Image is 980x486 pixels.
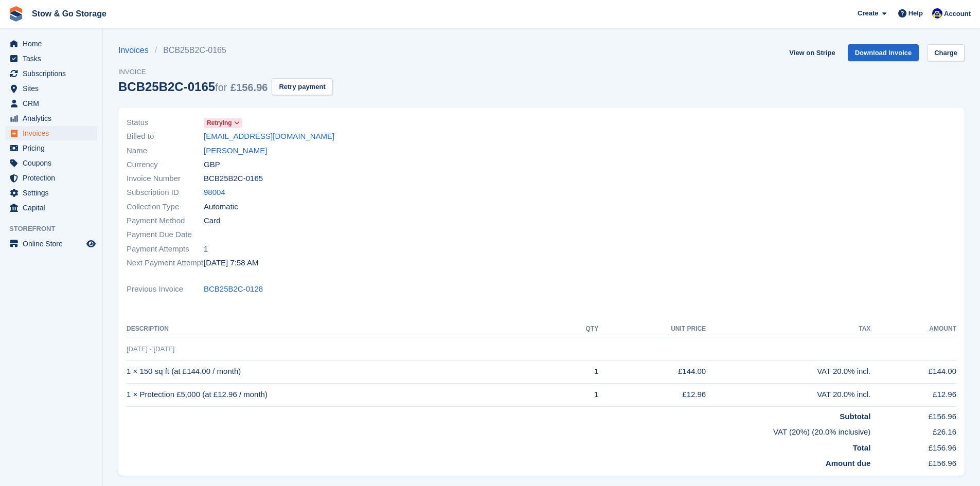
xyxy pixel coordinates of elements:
span: Storefront [9,224,102,234]
time: 2025-09-28 06:58:17 UTC [204,257,258,269]
a: Preview store [85,238,97,250]
span: Online Store [23,237,84,251]
span: Analytics [23,111,84,125]
a: menu [5,171,97,185]
nav: breadcrumbs [118,44,333,57]
span: Collection Type [127,201,204,213]
a: menu [5,201,97,215]
span: Status [127,117,204,129]
span: Subscription ID [127,187,204,199]
span: Help [908,8,923,19]
span: Home [23,37,84,51]
td: £156.96 [870,438,956,454]
span: Previous Invoice [127,283,204,295]
td: £156.96 [870,406,956,422]
span: BCB25B2C-0165 [204,173,263,185]
a: [EMAIL_ADDRESS][DOMAIN_NAME] [204,131,334,142]
span: Card [204,215,221,227]
strong: Total [853,443,871,452]
button: Retry payment [272,78,332,95]
span: [DATE] - [DATE] [127,345,174,353]
span: Invoice [118,67,333,77]
td: £26.16 [870,422,956,438]
a: menu [5,126,97,140]
span: Payment Due Date [127,229,204,241]
span: Currency [127,159,204,171]
th: Amount [870,321,956,337]
span: Sites [23,81,84,96]
span: Payment Attempts [127,243,204,255]
a: menu [5,141,97,155]
td: 1 [560,360,599,383]
td: £12.96 [598,383,706,406]
th: QTY [560,321,599,337]
td: £144.00 [598,360,706,383]
a: menu [5,111,97,125]
a: Charge [927,44,965,61]
img: Rob Good-Stephenson [932,8,942,19]
a: menu [5,186,97,200]
a: menu [5,37,97,51]
a: Invoices [118,44,155,57]
td: £144.00 [870,360,956,383]
a: Stow & Go Storage [28,5,111,22]
span: Capital [23,201,84,215]
span: Automatic [204,201,238,213]
a: menu [5,237,97,251]
a: Retrying [204,117,242,129]
span: Tasks [23,51,84,66]
span: Protection [23,171,84,185]
a: 98004 [204,187,225,199]
a: [PERSON_NAME] [204,145,267,157]
span: GBP [204,159,220,171]
span: Coupons [23,156,84,170]
a: menu [5,66,97,81]
span: Pricing [23,141,84,155]
span: Settings [23,186,84,200]
span: Payment Method [127,215,204,227]
div: BCB25B2C-0165 [118,80,268,94]
a: menu [5,96,97,111]
th: Description [127,321,560,337]
span: Name [127,145,204,157]
span: £156.96 [230,82,268,93]
span: 1 [204,243,208,255]
a: menu [5,81,97,96]
td: 1 × Protection £5,000 (at £12.96 / month) [127,383,560,406]
span: Next Payment Attempt [127,257,204,269]
strong: Amount due [826,459,871,467]
span: Billed to [127,131,204,142]
a: Download Invoice [848,44,919,61]
img: stora-icon-8386f47178a22dfd0bd8f6a31ec36ba5ce8667c1dd55bd0f319d3a0aa187defe.svg [8,6,24,22]
strong: Subtotal [840,412,870,421]
span: Invoice Number [127,173,204,185]
div: VAT 20.0% incl. [706,366,870,377]
th: Tax [706,321,870,337]
td: 1 [560,383,599,406]
a: menu [5,156,97,170]
span: Subscriptions [23,66,84,81]
td: 1 × 150 sq ft (at £144.00 / month) [127,360,560,383]
td: £12.96 [870,383,956,406]
span: Retrying [207,118,232,128]
a: BCB25B2C-0128 [204,283,263,295]
span: CRM [23,96,84,111]
td: £156.96 [870,454,956,470]
td: VAT (20%) (20.0% inclusive) [127,422,870,438]
th: Unit Price [598,321,706,337]
div: VAT 20.0% incl. [706,389,870,401]
a: View on Stripe [785,44,839,61]
span: Invoices [23,126,84,140]
span: for [215,82,227,93]
a: menu [5,51,97,66]
span: Create [858,8,878,19]
span: Account [944,9,971,19]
